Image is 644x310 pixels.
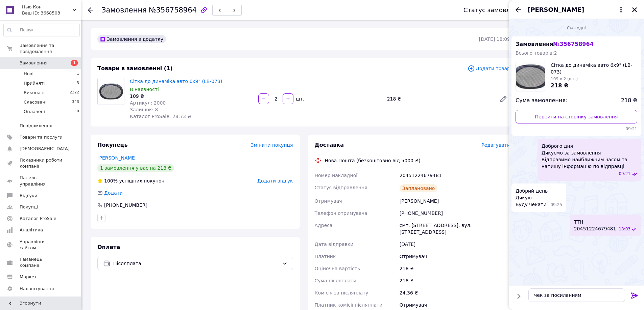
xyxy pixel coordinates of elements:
[77,109,79,115] span: 0
[315,185,367,190] span: Статус відправлення
[511,24,641,31] div: 12.08.2025
[97,177,164,184] div: успішних покупок
[551,82,569,89] span: 218 ₴
[20,60,48,66] span: Замовлення
[516,97,567,105] span: Сума замовлення:
[20,204,38,210] span: Покупці
[551,77,578,81] span: 109 x 2 (шт.)
[72,99,79,105] span: 343
[104,190,123,196] span: Додати
[315,254,336,259] span: Платник
[20,43,81,55] span: Замовлення та повідомлення
[315,198,342,204] span: Отримувач
[257,178,293,184] span: Додати відгук
[550,202,562,208] span: 09:25 12.08.2025
[20,239,63,251] span: Управління сайтом
[20,134,63,140] span: Товари та послуги
[77,71,79,77] span: 1
[619,171,630,177] span: 09:21 12.08.2025
[553,41,593,47] span: № 356758964
[130,79,222,84] a: Сітка до динаміка авто 6x9" (LB-073)
[542,143,637,170] span: Доброго дня Дякуємо за замовлення Відправимо найближчим часом та напишу інформацію по відправці
[315,302,383,308] span: Платник комісії післяплати
[621,97,637,105] span: 218 ₴
[315,266,360,271] span: Оціночна вартість
[315,242,354,247] span: Дата відправки
[315,278,357,283] span: Сума післяплати
[516,110,637,123] a: Перейти на сторінку замовлення
[574,219,616,232] span: ТТН 20451224679481
[398,169,511,181] div: 20451224679481
[130,93,253,100] div: 109 ₴
[24,109,45,115] span: Оплачені
[20,175,63,187] span: Панель управління
[400,184,438,192] div: Заплановано
[323,157,422,164] div: Нова Пошта (безкоштовно від 5000 ₴)
[516,62,545,91] img: 4659219752_w100_h100_setka-k-dinamiku.jpg
[398,238,511,250] div: [DATE]
[20,157,63,169] span: Показники роботи компанії
[398,219,511,238] div: смт. [STREET_ADDRESS]: вул. [STREET_ADDRESS]
[251,142,293,148] span: Змінити покупця
[315,210,367,216] span: Телефон отримувача
[24,90,45,96] span: Виконані
[398,287,511,299] div: 24.36 ₴
[24,99,47,105] span: Скасовані
[22,10,81,16] div: Ваш ID: 3668503
[481,142,510,148] span: Редагувати
[619,226,630,232] span: 18:03 12.08.2025
[70,90,79,96] span: 2322
[97,155,137,161] a: [PERSON_NAME]
[497,92,510,106] a: Редагувати
[294,95,305,102] div: шт.
[88,7,93,13] div: Повернутися назад
[130,87,159,92] span: В наявності
[103,202,148,208] div: [PHONE_NUMBER]
[516,126,637,132] span: 09:21 12.08.2025
[315,290,368,295] span: Комісія за післяплату
[468,65,510,72] span: Додати товар
[130,114,191,119] span: Каталог ProSale: 28.73 ₴
[398,275,511,287] div: 218 ₴
[528,5,584,14] span: [PERSON_NAME]
[24,71,33,77] span: Нові
[97,244,120,250] span: Оплата
[20,286,54,292] span: Налаштування
[479,36,510,42] time: [DATE] 18:09
[20,227,43,233] span: Аналітика
[24,80,45,86] span: Прийняті
[22,4,73,10] span: Нью Кон
[315,142,344,148] span: Доставка
[98,82,124,101] img: Сітка до динаміка авто 6x9" (LB-073)
[20,256,63,269] span: Гаманець компанії
[4,24,79,36] input: Пошук
[398,207,511,219] div: [PHONE_NUMBER]
[104,178,118,184] span: 100%
[514,292,523,301] button: Показати кнопки
[130,107,158,112] span: Залишок: 8
[97,65,173,72] span: Товари в замовленні (1)
[20,146,70,152] span: [DEMOGRAPHIC_DATA]
[149,6,197,14] span: №356758964
[130,100,166,106] span: Артикул: 2000
[528,288,625,302] textarea: чек за посиланням
[516,41,594,47] span: Замовлення
[514,6,522,14] button: Назад
[564,25,589,31] span: Сьогодні
[516,188,548,208] span: Добрий день Дякую Буду чекати
[20,123,52,129] span: Повідомлення
[97,142,128,148] span: Покупець
[315,173,358,178] span: Номер накладної
[551,62,637,75] span: Сітка до динаміка авто 6x9" (LB-073)
[101,6,147,14] span: Замовлення
[398,262,511,275] div: 218 ₴
[97,35,166,43] div: Замовлення з додатку
[463,7,526,13] div: Статус замовлення
[384,94,494,104] div: 218 ₴
[516,50,557,56] span: Всього товарів: 2
[71,60,78,66] span: 1
[630,6,639,14] button: Закрити
[113,260,279,267] span: Післяплата
[528,5,625,14] button: [PERSON_NAME]
[20,193,37,199] span: Відгуки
